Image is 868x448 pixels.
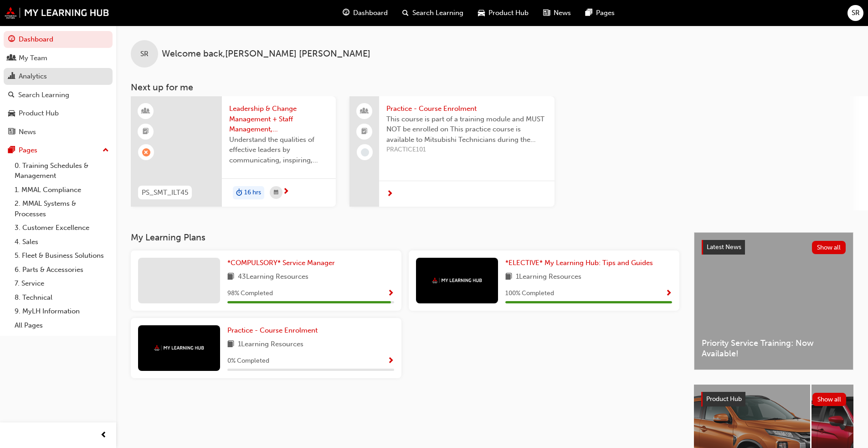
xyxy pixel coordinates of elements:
[8,128,15,136] span: news-icon
[116,82,868,93] h3: Next up for me
[229,135,329,166] span: Understand the qualities of effective leaders by communicating, inspiring, fostering a positive c...
[11,318,113,333] a: All Pages
[505,288,554,299] span: 100 % Completed
[238,271,308,283] span: 43 Learning Resources
[4,31,113,48] a: Dashboard
[4,124,113,141] a: News
[11,276,113,291] a: 7. Service
[387,288,394,299] button: Show Progress
[274,187,278,198] span: calendar-icon
[154,345,204,351] img: mmal
[335,4,395,22] a: guage-iconDashboard
[536,4,578,22] a: news-iconNews
[471,4,536,22] a: car-iconProduct Hub
[852,8,860,18] span: SR
[386,190,393,198] span: next-icon
[227,326,318,334] span: Practice - Course Enrolment
[11,197,113,221] a: 2. MMAL Systems & Processes
[236,187,242,199] span: duration-icon
[4,87,113,104] a: Search Learning
[353,8,388,18] span: Dashboard
[578,4,622,22] a: pages-iconPages
[702,240,846,255] a: Latest NewsShow all
[386,145,547,155] span: PRACTICE101
[11,249,113,263] a: 5. Fleet & Business Solutions
[387,355,394,367] button: Show Progress
[586,7,592,19] span: pages-icon
[361,105,368,117] span: people-icon
[361,126,368,138] span: booktick-icon
[19,127,36,137] div: News
[4,50,113,67] a: My Team
[227,356,269,366] span: 0 % Completed
[478,7,485,19] span: car-icon
[162,49,370,59] span: Welcome back , [PERSON_NAME] [PERSON_NAME]
[701,392,846,406] a: Product HubShow all
[702,338,846,359] span: Priority Service Training: Now Available!
[412,8,463,18] span: Search Learning
[238,339,303,350] span: 1 Learning Resources
[543,7,550,19] span: news-icon
[554,8,571,18] span: News
[4,29,113,142] button: DashboardMy TeamAnalyticsSearch LearningProduct HubNews
[505,258,657,268] a: *ELECTIVE* My Learning Hub: Tips and Guides
[19,71,47,82] div: Analytics
[4,142,113,159] button: Pages
[11,304,113,318] a: 9. MyLH Information
[488,8,529,18] span: Product Hub
[847,5,863,21] button: SR
[11,221,113,235] a: 3. Customer Excellence
[244,188,261,198] span: 16 hrs
[812,241,846,254] button: Show all
[227,271,234,283] span: book-icon
[282,188,289,196] span: next-icon
[8,91,15,99] span: search-icon
[227,258,339,268] a: *COMPULSORY* Service Manager
[11,263,113,277] a: 6. Parts & Accessories
[361,148,369,156] span: learningRecordVerb_NONE-icon
[387,290,394,298] span: Show Progress
[8,36,15,44] span: guage-icon
[395,4,471,22] a: search-iconSearch Learning
[349,96,555,207] a: Practice - Course EnrolmentThis course is part of a training module and MUST NOT be enrolled on T...
[665,290,672,298] span: Show Progress
[142,148,150,156] span: learningRecordVerb_ABSENT-icon
[143,105,149,117] span: learningResourceType_INSTRUCTOR_LED-icon
[812,393,847,406] button: Show all
[343,7,349,19] span: guage-icon
[8,109,15,118] span: car-icon
[11,159,113,183] a: 0. Training Schedules & Management
[432,277,482,283] img: mmal
[227,339,234,350] span: book-icon
[143,126,149,138] span: booktick-icon
[142,188,188,198] span: PS_SMT_ILT45
[227,288,273,299] span: 98 % Completed
[505,271,512,283] span: book-icon
[131,232,679,243] h3: My Learning Plans
[8,73,15,81] span: chart-icon
[103,145,109,156] span: up-icon
[18,90,69,100] div: Search Learning
[19,53,47,63] div: My Team
[19,145,37,156] div: Pages
[11,183,113,197] a: 1. MMAL Compliance
[706,395,742,403] span: Product Hub
[8,146,15,155] span: pages-icon
[227,325,321,336] a: Practice - Course Enrolment
[11,235,113,249] a: 4. Sales
[229,104,329,135] span: Leadership & Change Management + Staff Management, Retention & Wellbeing - Face to Face Instructo...
[516,271,581,283] span: 1 Learning Resources
[227,259,335,267] span: *COMPULSORY* Service Manager
[386,114,547,145] span: This course is part of a training module and MUST NOT be enrolled on This practice course is avai...
[694,232,853,370] a: Latest NewsShow allPriority Service Training: Now Available!
[505,259,653,267] span: *ELECTIVE* My Learning Hub: Tips and Guides
[5,7,109,19] img: mmal
[11,291,113,305] a: 8. Technical
[100,430,107,441] span: prev-icon
[131,96,336,207] a: PS_SMT_ILT45Leadership & Change Management + Staff Management, Retention & Wellbeing - Face to Fa...
[707,243,741,251] span: Latest News
[4,105,113,122] a: Product Hub
[386,104,547,114] span: Practice - Course Enrolment
[4,68,113,85] a: Analytics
